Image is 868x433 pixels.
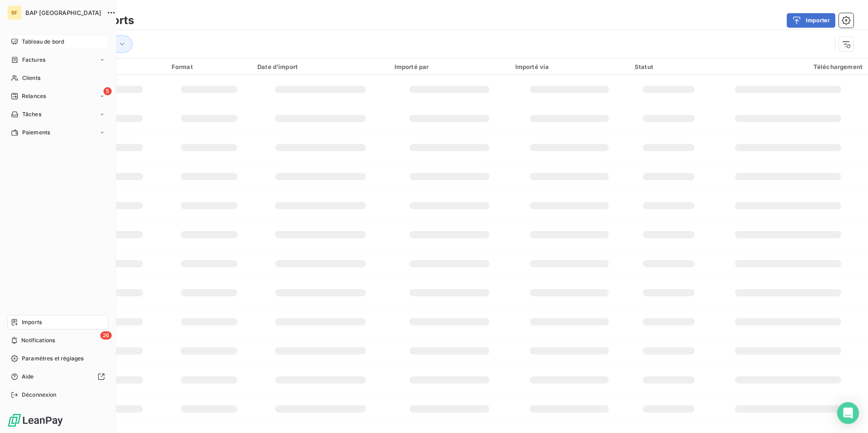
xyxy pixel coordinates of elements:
div: Téléchargement [713,63,863,70]
span: Tâches [22,110,41,118]
span: Imports [22,318,42,326]
a: Tâches [7,107,108,122]
div: Format [172,63,247,70]
div: Importé via [515,63,624,70]
a: Factures [7,53,108,67]
a: Tableau de bord [7,34,108,49]
div: Open Intercom Messenger [837,402,859,424]
span: BAP [GEOGRAPHIC_DATA] [25,9,101,16]
a: 5Relances [7,89,108,103]
img: Logo LeanPay [7,413,64,428]
span: Notifications [21,336,55,344]
a: Clients [7,71,108,85]
span: Paiements [22,128,50,137]
a: Aide [7,369,108,384]
div: Date d’import [257,63,384,70]
a: Paiements [7,125,108,140]
div: BF [7,5,22,20]
a: Imports [7,315,108,330]
button: Importer [787,13,835,28]
span: Factures [22,56,45,64]
div: Statut [635,63,702,70]
span: Déconnexion [22,391,57,399]
span: Paramètres et réglages [22,354,84,363]
span: Tableau de bord [22,38,64,46]
span: Relances [22,92,46,100]
div: Importé par [395,63,504,70]
span: 5 [104,87,112,95]
span: 26 [100,331,112,340]
a: Paramètres et réglages [7,351,108,366]
span: Aide [22,373,34,381]
span: Clients [22,74,40,82]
